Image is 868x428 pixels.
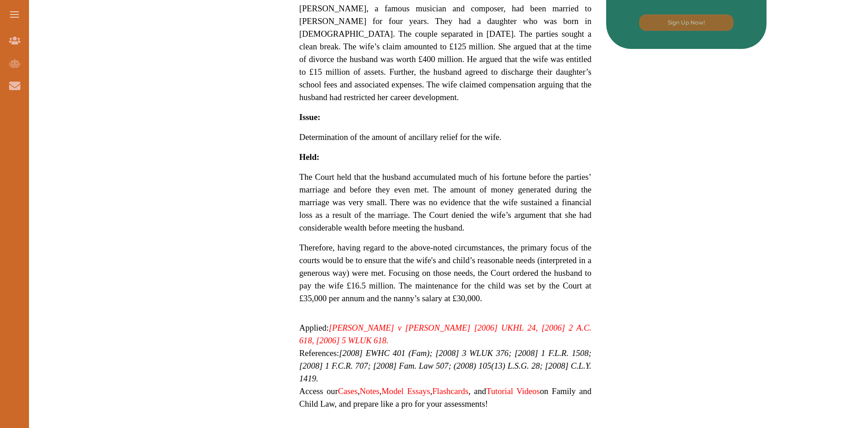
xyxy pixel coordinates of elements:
[299,348,592,383] em: [2008] EWHC 401 (Fam); [2008] 3 WLUK 376; [2008] 1 F.L.R. 1508; [2008] 1 F.C.R. 707; [2008] Fam. ...
[299,348,592,383] span: References:
[299,172,592,232] span: The Court held that the husband accumulated much of his fortune before the parties’ marriage and ...
[299,243,592,303] span: Therefore, having regard to the above-noted circumstances, the primary focus of the courts would ...
[360,386,380,396] a: Notes
[486,386,540,396] a: Tutorial Videos
[639,14,733,31] button: [object Object]
[299,323,592,345] span: Applied:
[299,386,592,409] span: Access our , , , , and on Family and Child Law, and prepare like a pro for your assessments!
[668,19,705,27] p: Sign Up Now!
[299,112,321,122] strong: Issue:
[617,85,789,106] iframe: Reviews Badge Ribbon Widget
[299,152,320,162] strong: Held:
[381,386,430,396] a: Model Essays
[299,323,592,345] a: [PERSON_NAME] v [PERSON_NAME] [2006] UKHL 24, [2006] 2 A.C. 618, [2006] 5 WLUK 618.
[432,386,468,396] a: Flashcards
[338,386,358,396] a: Cases
[299,132,502,142] span: Determination of the amount of ancillary relief for the wife.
